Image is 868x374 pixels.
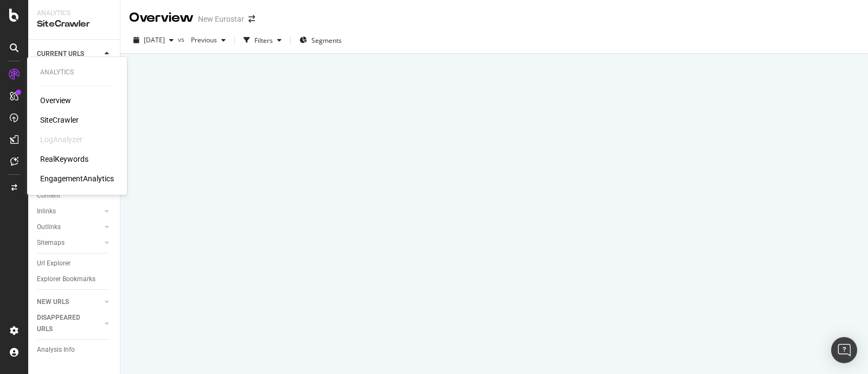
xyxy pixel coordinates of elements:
[37,312,101,335] a: DISAPPEARED URLS
[40,154,88,164] a: RealKeywords
[129,9,194,27] div: Overview
[198,14,244,24] div: New Eurostar
[254,36,273,45] div: Filters
[37,296,69,308] div: NEW URLS
[37,221,101,233] a: Outlinks
[831,337,857,363] div: Open Intercom Messenger
[187,35,217,45] span: Previous
[37,206,101,217] a: Inlinks
[37,9,111,18] div: Analytics
[239,31,286,49] button: Filters
[37,312,92,335] div: DISAPPEARED URLS
[40,95,71,106] a: Overview
[40,68,114,77] div: Analytics
[40,134,82,145] div: LogAnalyzer
[37,48,101,60] a: CURRENT URLS
[129,31,178,49] button: [DATE]
[37,274,112,285] a: Explorer Bookmarks
[144,35,165,45] span: 2025 Sep. 29th
[178,35,187,44] span: vs
[37,18,111,30] div: SiteCrawler
[37,206,56,217] div: Inlinks
[37,221,61,233] div: Outlinks
[187,31,230,49] button: Previous
[37,258,71,269] div: Url Explorer
[295,31,346,49] button: Segments
[248,15,255,23] div: arrow-right-arrow-left
[37,237,65,249] div: Sitemaps
[40,115,79,125] a: SiteCrawler
[37,274,95,285] div: Explorer Bookmarks
[37,190,60,201] div: Content
[37,237,101,249] a: Sitemaps
[37,296,101,308] a: NEW URLS
[37,190,112,201] a: Content
[311,36,342,45] span: Segments
[37,48,84,60] div: CURRENT URLS
[37,344,75,356] div: Analysis Info
[40,173,114,184] a: EngagementAnalytics
[37,344,112,356] a: Analysis Info
[37,258,112,269] a: Url Explorer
